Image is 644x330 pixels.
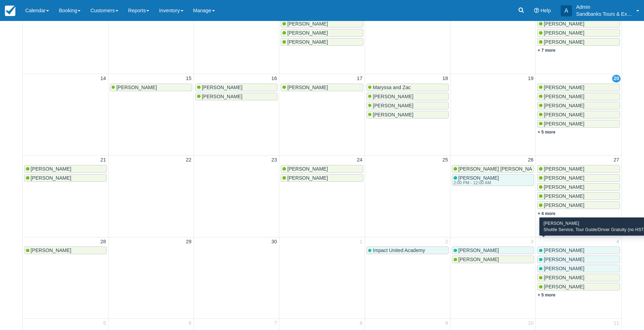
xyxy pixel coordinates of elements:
[24,246,107,254] a: [PERSON_NAME]
[537,274,620,281] a: [PERSON_NAME]
[373,103,413,108] span: [PERSON_NAME]
[612,156,621,164] a: 27
[5,6,15,16] img: checkfront-main-nav-mini-logo.png
[270,75,278,82] a: 16
[281,174,363,182] a: [PERSON_NAME]
[612,320,621,327] a: 11
[537,29,620,37] a: [PERSON_NAME]
[287,21,328,27] span: [PERSON_NAME]
[458,175,499,181] span: [PERSON_NAME]
[281,38,363,46] a: [PERSON_NAME]
[526,320,535,327] a: 10
[99,156,107,164] a: 21
[31,166,71,172] span: [PERSON_NAME]
[444,320,449,327] a: 9
[537,120,620,128] a: [PERSON_NAME]
[373,112,413,117] span: [PERSON_NAME]
[373,94,413,99] span: [PERSON_NAME]
[99,75,107,82] a: 14
[537,201,620,209] a: [PERSON_NAME]
[195,93,278,100] a: [PERSON_NAME]
[458,257,499,262] span: [PERSON_NAME]
[366,93,449,100] a: [PERSON_NAME]
[526,75,535,82] a: 19
[270,238,278,246] a: 30
[537,174,620,182] a: [PERSON_NAME]
[273,320,278,327] a: 7
[116,85,157,90] span: [PERSON_NAME]
[444,238,449,246] a: 2
[544,175,584,181] span: [PERSON_NAME]
[538,293,555,297] a: + 5 more
[287,39,328,45] span: [PERSON_NAME]
[537,20,620,28] a: [PERSON_NAME]
[366,246,449,254] a: Impact United Academy
[24,174,107,182] a: [PERSON_NAME]
[454,181,498,185] div: 2:00 PM - 12:00 AM
[358,238,364,246] a: 1
[544,257,584,262] span: [PERSON_NAME]
[544,193,584,199] span: [PERSON_NAME]
[458,247,499,253] span: [PERSON_NAME]
[537,165,620,173] a: [PERSON_NAME]
[441,75,449,82] a: 18
[366,102,449,109] a: [PERSON_NAME]
[544,103,584,108] span: [PERSON_NAME]
[544,85,584,90] span: [PERSON_NAME]
[110,84,192,91] a: [PERSON_NAME]
[544,202,584,208] span: [PERSON_NAME]
[540,8,551,13] span: Help
[358,320,364,327] a: 8
[373,247,425,253] span: Impact United Academy
[366,111,449,119] a: [PERSON_NAME]
[99,238,107,246] a: 28
[270,156,278,164] a: 23
[544,284,584,289] span: [PERSON_NAME]
[202,94,243,99] span: [PERSON_NAME]
[537,192,620,200] a: [PERSON_NAME]
[576,3,632,10] p: Admin
[537,38,620,46] a: [PERSON_NAME]
[544,94,584,99] span: [PERSON_NAME]
[102,320,107,327] a: 5
[366,84,449,91] a: Maryssa and Zac
[452,165,534,173] a: [PERSON_NAME] [PERSON_NAME]
[544,30,584,36] span: [PERSON_NAME]
[544,166,584,172] span: [PERSON_NAME]
[537,84,620,91] a: [PERSON_NAME]
[544,275,584,280] span: [PERSON_NAME]
[537,93,620,100] a: [PERSON_NAME]
[356,156,364,164] a: 24
[184,156,193,164] a: 22
[561,5,572,16] div: A
[24,165,107,173] a: [PERSON_NAME]
[537,265,620,272] a: [PERSON_NAME]
[187,320,193,327] a: 6
[544,184,584,190] span: [PERSON_NAME]
[287,175,328,181] span: [PERSON_NAME]
[537,246,620,254] a: [PERSON_NAME]
[195,84,278,91] a: [PERSON_NAME]
[452,256,534,263] a: [PERSON_NAME]
[576,10,632,17] p: Sandbanks Tours & Experiences
[537,102,620,109] a: [PERSON_NAME]
[538,211,555,216] a: + 4 more
[544,247,584,253] span: [PERSON_NAME]
[281,20,363,28] a: [PERSON_NAME]
[281,29,363,37] a: [PERSON_NAME]
[281,165,363,173] a: [PERSON_NAME]
[544,121,584,127] span: [PERSON_NAME]
[544,112,584,117] span: [PERSON_NAME]
[544,39,584,45] span: [PERSON_NAME]
[287,85,328,90] span: [PERSON_NAME]
[537,183,620,191] a: [PERSON_NAME]
[441,156,449,164] a: 25
[458,166,541,172] span: [PERSON_NAME] [PERSON_NAME]
[538,130,555,135] a: + 5 more
[452,246,534,254] a: [PERSON_NAME]
[287,30,328,36] span: [PERSON_NAME]
[612,75,621,82] a: 20
[287,166,328,172] span: [PERSON_NAME]
[202,85,243,90] span: [PERSON_NAME]
[184,75,193,82] a: 15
